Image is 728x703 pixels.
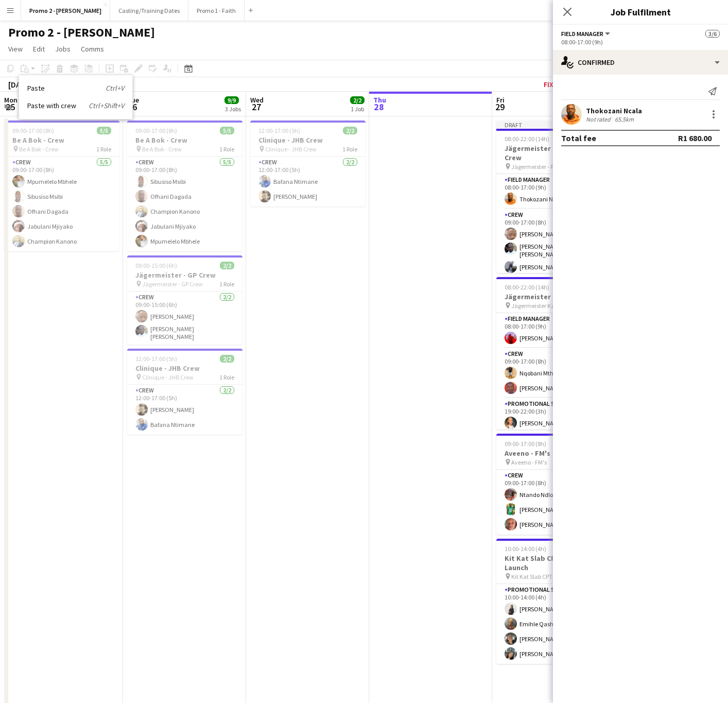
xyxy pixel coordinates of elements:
[496,348,612,398] app-card-role: Crew2/209:00-17:00 (8h)Nqobani Mthethwa[PERSON_NAME]
[135,127,177,134] span: 09:00-17:00 (8h)
[250,157,366,207] app-card-role: Crew2/212:00-17:00 (5h)Bafana Ntimane[PERSON_NAME]
[496,449,612,458] h3: Aveeno - FM's
[505,283,549,291] span: 08:00-22:00 (14h)
[496,209,612,277] app-card-role: Crew3/309:00-17:00 (8h)[PERSON_NAME][PERSON_NAME] [PERSON_NAME][PERSON_NAME]
[496,539,612,664] app-job-card: 10:00-14:00 (4h)4/4Kit Kat Slab CPT - Internal Launch Kit Kat Slab CPT - Internal Launch1 RolePro...
[127,95,139,105] span: Tue
[51,42,75,56] a: Jobs
[127,270,242,280] h3: Jägermeister - GP Crew
[586,115,613,123] div: Not rated
[27,83,124,93] a: Paste
[142,373,194,381] span: Clinique - JHB Crew
[505,135,549,143] span: 08:00-22:00 (14h)
[250,121,366,207] app-job-card: 12:00-17:00 (5h)2/2Clinique - JHB Crew Clinique - JHB Crew1 RoleCrew2/212:00-17:00 (5h)Bafana Nti...
[4,95,18,105] span: Mon
[249,101,264,113] span: 27
[110,1,188,21] button: Casting/Training Dates
[373,95,386,105] span: Thu
[8,79,32,90] div: [DATE]
[678,133,712,143] div: R1 680.00
[127,255,242,345] app-job-card: 09:00-15:00 (6h)2/2Jägermeister - GP Crew Jägermeister - GP Crew1 RoleCrew2/209:00-15:00 (6h)[PER...
[586,106,642,115] div: Thokozani Ncala
[561,38,720,46] div: 08:00-17:00 (9h)
[220,355,234,363] span: 2/2
[225,105,241,113] div: 3 Jobs
[258,127,300,134] span: 12:00-17:00 (5h)
[4,121,119,251] app-job-card: 09:00-17:00 (8h)5/5Be A Bok - Crew Be A Bok - Crew1 RoleCrew5/509:00-17:00 (8h)Mpumelelo MbheleSi...
[127,135,242,145] h3: Be A Bok - Crew
[135,355,177,363] span: 12:00-17:00 (5h)
[12,127,54,134] span: 09:00-17:00 (8h)
[220,262,234,269] span: 2/2
[81,44,104,54] span: Comms
[127,385,242,435] app-card-role: Crew2/212:00-17:00 (5h)[PERSON_NAME]Bafana Ntimane
[613,115,636,123] div: 65.5km
[8,25,155,40] h1: Promo 2 - [PERSON_NAME]
[29,42,49,56] a: Edit
[224,96,239,104] span: 9/9
[77,42,108,56] a: Comms
[21,1,110,21] button: Promo 2 - [PERSON_NAME]
[496,121,612,273] app-job-card: Draft08:00-22:00 (14h)4/6Jägermeister - Propaganda Crew Jägermeister - Propaganda Crew3 RolesFiel...
[55,44,71,54] span: Jobs
[219,145,234,153] span: 1 Role
[220,127,234,134] span: 5/5
[127,364,242,373] h3: Clinique - JHB Crew
[511,573,588,580] span: Kit Kat Slab CPT - Internal Launch
[188,1,245,21] button: Promo 1 - Faith
[496,277,612,430] app-job-card: 08:00-22:00 (14h)5/5Jägermeister KZN - Society Jägermeister KZN - Society3 RolesField Manager1/10...
[511,458,547,466] span: Aveeno - FM's
[127,349,242,435] app-job-card: 12:00-17:00 (5h)2/2Clinique - JHB Crew Clinique - JHB Crew1 RoleCrew2/212:00-17:00 (5h)[PERSON_NA...
[496,434,612,535] app-job-card: 09:00-17:00 (8h)3/3Aveeno - FM's Aveeno - FM's1 RoleCrew3/309:00-17:00 (8h)Ntando Ndlovu[PERSON_N...
[33,44,45,54] span: Edit
[511,163,586,170] span: Jägermeister - Propaganda Crew
[4,135,119,145] h3: Be A Bok - Crew
[343,127,357,134] span: 2/2
[127,121,242,251] app-job-card: 09:00-17:00 (8h)5/5Be A Bok - Crew Be A Bok - Crew1 RoleCrew5/509:00-17:00 (8h)Sibusiso MsibiOfha...
[561,30,603,38] span: Field Manager
[372,101,386,113] span: 28
[496,121,612,129] div: Draft
[4,157,119,251] app-card-role: Crew5/509:00-17:00 (8h)Mpumelelo MbheleSibusiso MsibiOfhani DagadaJabulani MjiyakoChampion Kanono
[496,95,505,105] span: Fri
[496,144,612,162] h3: Jägermeister - Propaganda Crew
[553,5,728,19] h3: Job Fulfilment
[142,280,203,288] span: Jägermeister - GP Crew
[219,373,234,381] span: 1 Role
[705,30,720,38] span: 3/6
[127,292,242,345] app-card-role: Crew2/209:00-15:00 (6h)[PERSON_NAME][PERSON_NAME] [PERSON_NAME]
[505,545,546,553] span: 10:00-14:00 (4h)
[8,44,23,54] span: View
[135,262,177,269] span: 09:00-15:00 (6h)
[4,42,27,56] a: View
[496,313,612,348] app-card-role: Field Manager1/108:00-17:00 (9h)[PERSON_NAME]
[27,101,124,110] a: Paste with crew
[351,105,364,113] div: 1 Job
[89,101,124,110] i: Ctrl+Shift+V
[250,95,264,105] span: Wed
[496,554,612,572] h3: Kit Kat Slab CPT - Internal Launch
[496,174,612,209] app-card-role: Field Manager1/108:00-17:00 (9h)Thokozani Ncala
[561,30,612,38] button: Field Manager
[97,127,111,134] span: 5/5
[96,145,111,153] span: 1 Role
[142,145,182,153] span: Be A Bok - Crew
[540,78,593,91] button: Fix 19 errors
[561,133,596,143] div: Total fee
[265,145,317,153] span: Clinique - JHB Crew
[505,440,546,448] span: 09:00-17:00 (8h)
[553,50,728,75] div: Confirmed
[496,584,612,664] app-card-role: Promotional Staffing (Brand Ambassadors)4/410:00-14:00 (4h)[PERSON_NAME]Emihle Qashani[PERSON_NAM...
[250,135,366,145] h3: Clinique - JHB Crew
[350,96,365,104] span: 2/2
[106,83,124,93] i: Ctrl+V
